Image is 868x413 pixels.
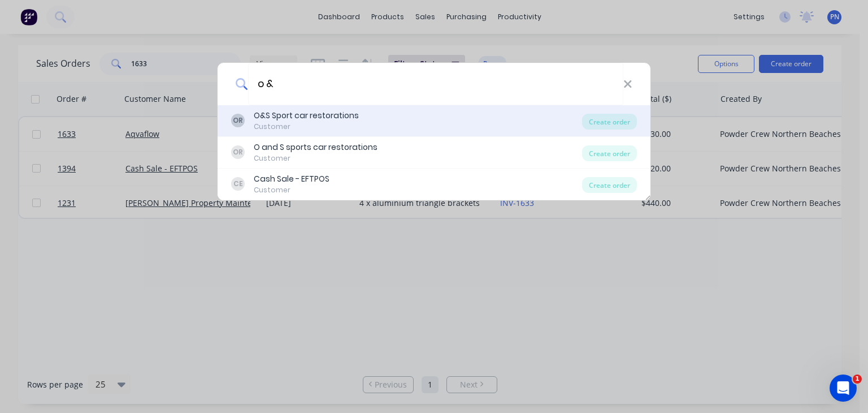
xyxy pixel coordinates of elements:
[254,141,377,153] div: O and S sports car restorations
[254,185,329,195] div: Customer
[254,153,377,164] div: Customer
[254,122,359,132] div: Customer
[254,110,359,122] div: O&S Sport car restorations
[582,145,637,161] div: Create order
[231,177,245,191] div: CE
[231,114,245,127] div: OR
[830,375,857,402] iframe: Intercom live chat
[853,375,862,384] span: 1
[248,63,623,105] input: Enter a customer name to create a new order...
[582,177,637,193] div: Create order
[582,114,637,130] div: Create order
[254,173,329,185] div: Cash Sale - EFTPOS
[231,145,245,159] div: OR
